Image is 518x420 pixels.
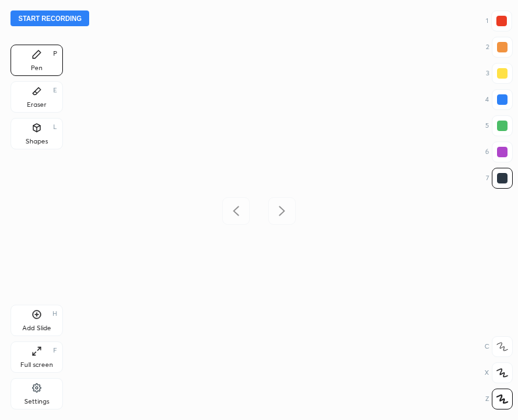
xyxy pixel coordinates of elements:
[485,336,513,357] div: C
[486,10,512,31] div: 1
[485,389,513,410] div: Z
[31,65,43,71] div: Pen
[485,89,513,110] div: 4
[485,362,513,383] div: X
[486,168,513,189] div: 7
[53,87,57,94] div: E
[485,142,513,162] div: 6
[26,138,48,145] div: Shapes
[52,311,57,317] div: H
[20,362,53,368] div: Full screen
[485,115,513,136] div: 5
[22,325,51,332] div: Add Slide
[53,347,57,354] div: F
[27,102,47,108] div: Eraser
[53,50,57,57] div: P
[486,37,513,58] div: 2
[10,10,89,26] button: Start recording
[53,124,57,130] div: L
[486,63,513,84] div: 3
[24,398,49,405] div: Settings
